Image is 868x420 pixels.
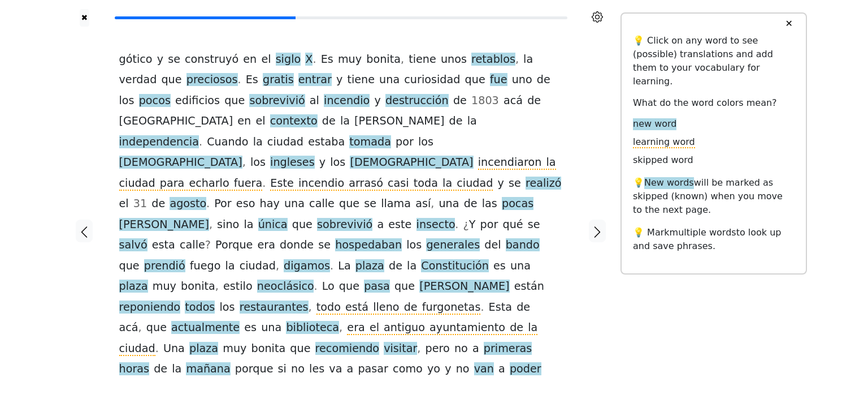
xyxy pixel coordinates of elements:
[190,259,221,273] span: fuego
[181,280,215,294] span: bonita
[291,362,305,376] span: no
[537,73,550,87] span: de
[168,53,180,67] span: se
[512,73,532,87] span: uno
[238,73,241,87] span: .
[778,14,799,34] button: ✕
[350,156,473,170] span: [DEMOGRAPHIC_DATA]
[319,156,325,170] span: y
[404,73,460,87] span: curiosidad
[509,177,521,191] span: se
[504,94,523,108] span: acá
[119,94,134,108] span: los
[255,114,265,128] span: el
[416,218,455,232] span: insecto
[119,53,153,67] span: gótico
[171,321,240,335] span: actualmente
[417,342,420,356] span: ,
[251,342,286,356] span: bonita
[119,321,538,355] span: era el antiguo ayuntamiento de la ciudad
[199,135,202,149] span: .
[151,197,165,211] span: de
[309,301,312,315] span: ,
[374,94,380,108] span: y
[163,342,185,356] span: Una
[205,238,211,252] span: ?
[510,362,541,376] span: poder
[261,53,271,67] span: el
[144,259,185,273] span: prendió
[119,197,129,211] span: el
[139,94,171,108] span: pocos
[249,94,305,108] span: sobrevivió
[633,34,795,88] p: 💡 Click on any word to see (possible) translations and add them to your vocabulary for learning.
[385,94,449,108] span: destrucción
[318,238,331,252] span: se
[185,53,238,67] span: construyó
[441,53,467,67] span: unos
[155,342,159,356] span: .
[506,238,540,252] span: bando
[377,218,384,232] span: a
[358,362,388,376] span: pasar
[276,53,301,67] span: siglo
[633,118,676,130] span: new word
[633,136,695,148] span: learning word
[185,301,215,315] span: todos
[267,135,303,149] span: ciudad
[284,197,305,211] span: una
[314,280,317,294] span: .
[330,259,333,273] span: .
[528,218,540,232] span: se
[489,301,512,315] span: Esta
[286,321,339,335] span: biblioteca
[119,280,148,294] span: plaza
[172,362,181,376] span: la
[482,197,497,211] span: las
[503,218,523,232] span: qué
[261,321,281,335] span: una
[419,280,509,294] span: [PERSON_NAME]
[427,362,440,376] span: yo
[471,53,515,67] span: retablos
[284,259,330,273] span: digamos
[119,156,556,190] span: incendiaron la ciudad para echarlo fuera
[305,53,313,67] span: X
[322,114,336,128] span: de
[633,226,795,253] p: 💡 Mark to look up and save phrases.
[338,259,350,273] span: La
[316,301,481,315] span: todo está lleno de furgonetas
[119,301,181,315] span: reponiendo
[426,342,450,356] span: pero
[290,342,310,356] span: que
[215,238,253,252] span: Porque
[153,280,176,294] span: muy
[517,301,530,315] span: de
[119,259,140,273] span: que
[469,218,476,232] span: Y
[240,259,276,273] span: ciudad
[364,197,376,211] span: se
[250,156,266,170] span: los
[270,114,318,128] span: contexto
[154,362,167,376] span: de
[471,94,499,108] span: 1803
[119,321,138,335] span: acá
[298,73,332,87] span: entrar
[407,259,416,273] span: la
[308,135,345,149] span: estaba
[455,218,458,232] span: .
[514,280,544,294] span: están
[339,321,342,335] span: ,
[321,53,333,67] span: Es
[421,259,489,273] span: Constitución
[138,321,142,335] span: ,
[445,362,451,376] span: y
[633,155,693,166] span: skipped word
[80,9,89,27] button: ✖
[315,342,379,356] span: recomiendo
[258,238,275,252] span: era
[240,301,309,315] span: restaurantes
[236,197,255,211] span: eso
[463,218,469,232] span: ¿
